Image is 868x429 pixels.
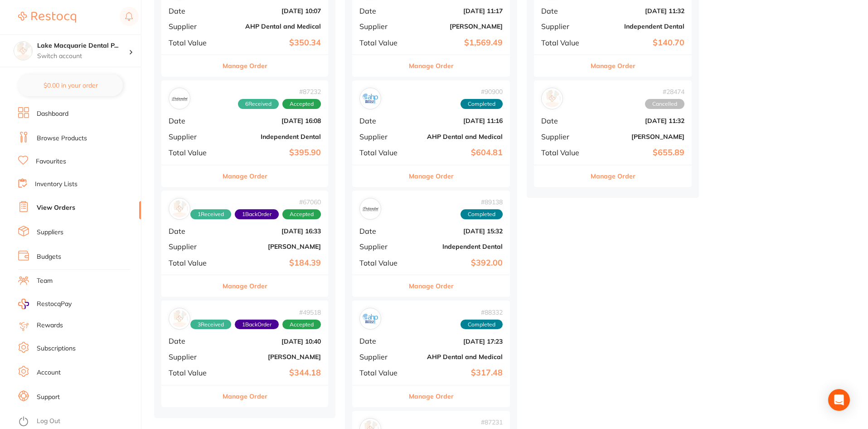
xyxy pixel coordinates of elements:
button: Log Out [18,414,138,429]
span: Total Value [359,259,405,267]
span: Cancelled [645,99,684,109]
span: Date [541,7,587,15]
span: Total Value [541,148,587,157]
b: [DATE] 16:08 [224,117,321,124]
span: Supplier [541,22,587,30]
b: $140.70 [594,38,684,48]
a: Inventory Lists [35,180,78,189]
span: Supplier [359,133,405,141]
img: Henry Schein Halas [543,90,561,107]
button: Manage Order [591,165,635,187]
b: AHP Dental and Medical [412,133,503,140]
b: [DATE] 15:32 [412,227,503,235]
b: [DATE] 10:07 [224,7,321,15]
b: [PERSON_NAME] [594,133,684,140]
b: $317.48 [412,368,503,378]
span: Total Value [541,39,587,47]
a: Support [37,393,60,402]
span: Date [359,117,405,125]
b: $344.18 [224,368,321,378]
span: Received [190,320,231,330]
b: Independent Dental [412,243,503,250]
span: Back orders [235,209,279,219]
a: Subscriptions [37,344,76,353]
img: Independent Dental [362,200,379,217]
b: $604.81 [412,148,503,158]
span: Completed [461,209,503,219]
span: Completed [461,99,503,109]
span: Total Value [359,39,405,47]
span: Accepted [282,320,321,330]
button: Manage Order [409,55,454,77]
button: Manage Order [409,385,454,407]
span: Received [238,99,279,109]
span: Total Value [359,148,405,157]
a: View Orders [37,203,75,212]
span: Supplier [359,353,405,361]
span: Supplier [541,133,587,141]
span: Supplier [169,22,217,30]
span: Supplier [169,133,217,141]
span: # 67060 [190,198,321,206]
span: Supplier [359,22,405,30]
b: [DATE] 10:40 [224,338,321,345]
a: Browse Products [37,134,87,143]
b: [PERSON_NAME] [224,353,321,360]
span: Date [541,117,587,125]
span: # 87231 [461,419,503,426]
div: Independent Dental#872326ReceivedAcceptedDate[DATE] 16:08SupplierIndependent DentalTotal Value$39... [161,80,328,187]
b: [DATE] 11:32 [594,117,684,124]
p: Switch account [37,52,129,61]
span: RestocqPay [37,300,72,309]
span: Total Value [169,369,217,377]
img: Restocq Logo [18,12,76,23]
b: [DATE] 11:16 [412,117,503,124]
button: Manage Order [409,275,454,297]
span: Date [359,337,405,345]
span: # 89138 [461,198,503,206]
b: AHP Dental and Medical [412,353,503,360]
img: RestocqPay [18,299,29,309]
span: Supplier [169,353,217,361]
button: Manage Order [223,55,267,77]
a: RestocqPay [18,299,72,309]
span: Back orders [235,320,279,330]
span: Date [169,227,217,235]
b: Independent Dental [224,133,321,140]
b: [PERSON_NAME] [412,23,503,30]
span: # 88332 [461,309,503,316]
span: # 87232 [238,88,321,95]
span: Date [169,7,217,15]
b: AHP Dental and Medical [224,23,321,30]
a: Favourites [36,157,66,166]
b: $184.39 [224,258,321,268]
a: Suppliers [37,228,63,237]
a: Log Out [37,417,60,426]
div: Henry Schein Halas#670601Received1BackOrderAcceptedDate[DATE] 16:33Supplier[PERSON_NAME]Total Val... [161,191,328,297]
a: Restocq Logo [18,7,76,28]
img: Henry Schein Halas [171,310,188,327]
div: Open Intercom Messenger [828,389,850,411]
h4: Lake Macquarie Dental Practice [37,41,129,50]
b: $655.89 [594,148,684,158]
span: Accepted [282,209,321,219]
b: [PERSON_NAME] [224,243,321,250]
span: Supplier [169,242,217,251]
a: Dashboard [37,109,68,118]
span: Completed [461,320,503,330]
span: Date [359,227,405,235]
span: Accepted [282,99,321,109]
b: [DATE] 16:33 [224,227,321,235]
a: Team [37,276,53,286]
b: [DATE] 17:23 [412,338,503,345]
button: Manage Order [591,55,635,77]
b: $350.34 [224,38,321,48]
button: Manage Order [409,165,454,187]
a: Rewards [37,321,63,330]
button: $0.00 in your order [18,74,123,96]
span: Total Value [169,259,217,267]
button: Manage Order [223,165,267,187]
img: Lake Macquarie Dental Practice [14,42,32,60]
img: AHP Dental and Medical [362,90,379,107]
span: Received [190,209,231,219]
